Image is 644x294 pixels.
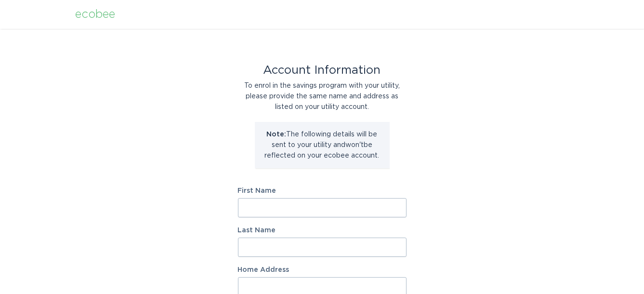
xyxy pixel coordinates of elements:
[267,131,287,138] strong: Note:
[238,267,407,273] label: Home Address
[238,227,407,234] label: Last Name
[262,129,382,161] p: The following details will be sent to your utility and won't be reflected on your ecobee account.
[238,187,407,194] label: First Name
[238,80,407,112] div: To enrol in the savings program with your utility, please provide the same name and address as li...
[238,65,407,76] div: Account Information
[76,9,116,20] div: ecobee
